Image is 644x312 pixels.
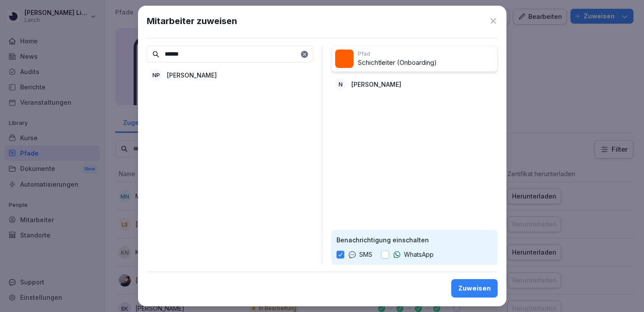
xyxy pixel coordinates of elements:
[451,279,498,298] button: Zuweisen
[335,78,347,90] div: N
[458,284,491,293] div: Zuweisen
[147,14,237,28] h1: Mitarbeiter zuweisen
[358,50,494,58] p: Pfad
[351,80,401,89] p: [PERSON_NAME]
[167,71,217,80] p: [PERSON_NAME]
[358,58,494,68] p: Schichtleiter (Onboarding)
[359,250,372,259] p: SMS
[404,250,434,259] p: WhatsApp
[336,235,492,245] p: Benachrichtigung einschalten
[150,69,163,81] div: NP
